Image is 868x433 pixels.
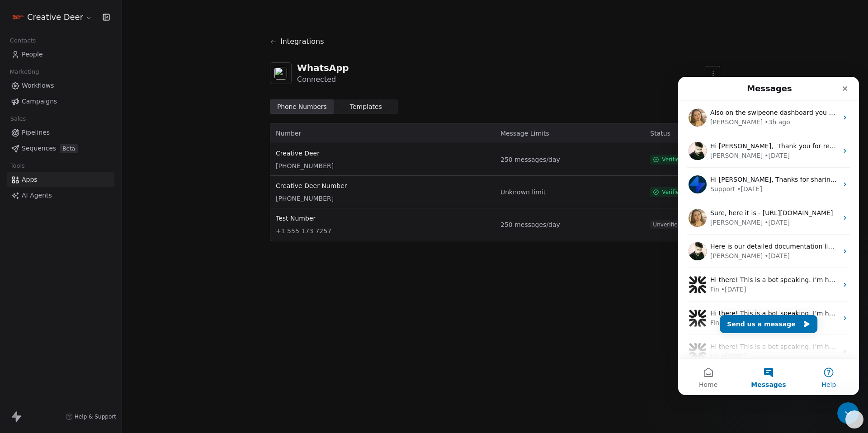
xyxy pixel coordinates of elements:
[662,155,683,164] span: Verified
[6,65,43,79] span: Marketing
[22,144,56,153] span: Sequences
[7,172,114,187] a: Apps
[59,108,84,117] div: • [DATE]
[650,129,670,138] span: Status
[6,159,28,173] span: Tools
[32,32,247,39] span: Also on the swipeone dashboard you can see the number is verified
[32,266,416,273] span: Hi there! This is a bot speaking. I’m here to answer your questions, but you’ll always have the o...
[274,67,287,80] img: whatsapp.svg
[22,191,52,200] span: AI Agents
[22,128,50,137] span: Pipelines
[21,305,39,311] span: Home
[73,305,108,311] span: Messages
[10,132,28,150] img: Profile image for Harinder
[22,81,54,90] span: Workflows
[32,208,41,217] div: Fin
[276,214,490,223] span: Test Number
[10,165,28,184] img: Profile image for Siddarth
[32,74,85,84] div: [PERSON_NAME]
[7,125,114,140] a: Pipelines
[86,74,112,84] div: • [DATE]
[10,99,28,117] img: Profile image for Support
[60,144,78,153] span: Beta
[6,34,40,47] span: Contacts
[276,181,490,190] span: Creative Deer Number
[837,402,859,424] iframe: Intercom live chat
[10,65,28,83] img: Profile image for Siddarth
[32,199,416,207] span: Hi there! This is a bot speaking. I’m here to answer your questions, but you’ll always have the o...
[75,413,116,420] span: Help & Support
[13,12,24,23] img: Logo%20CD1.pdf%20(1).png
[66,413,116,420] a: Help & Support
[7,188,114,203] a: AI Agents
[43,275,68,284] div: • [DATE]
[32,166,289,173] span: Here is our detailed documentation link [URL][DOMAIN_NAME] kindly have a look
[32,132,155,140] span: Sure, here it is - [URL][DOMAIN_NAME]
[32,233,416,240] span: Hi there! This is a bot speaking. I’m here to answer your questions, but you’ll always have the o...
[7,94,114,109] a: Campaigns
[32,108,57,117] div: Support
[650,220,684,229] span: Unverified
[22,50,43,59] span: People
[32,174,85,184] div: [PERSON_NAME]
[270,29,720,54] a: Integrations
[32,66,541,73] span: Hi [PERSON_NAME], ​ Thank you for reaching out, here is a detailed article on how to integrate wi...
[11,9,94,25] button: Creative Deer
[500,220,639,229] span: 250 messages/day
[662,188,683,196] span: Verified
[6,112,30,126] span: Sales
[500,155,639,164] span: 250 messages/day
[678,77,859,395] iframe: Intercom live chat
[121,282,181,318] button: Help
[22,175,38,184] span: Apps
[276,130,301,137] span: Number
[32,275,41,284] div: Fin
[27,11,83,23] span: Creative Deer
[10,232,28,250] img: Profile image for Fin
[297,74,349,85] div: Connected
[7,47,114,62] a: People
[276,226,490,235] span: +1 555 173 7257
[86,174,112,184] div: • [DATE]
[60,282,120,318] button: Messages
[276,194,490,203] span: [PHONE_NUMBER]
[32,241,41,251] div: Fin
[143,305,158,311] span: Help
[43,208,68,217] div: • [DATE]
[32,141,85,151] div: [PERSON_NAME]
[276,161,490,170] span: [PHONE_NUMBER]
[350,102,382,112] span: Templates
[7,78,114,93] a: Workflows
[500,130,549,137] span: Message Limits
[10,199,28,217] img: Profile image for Fin
[86,141,112,151] div: • [DATE]
[280,36,324,47] span: Integrations
[276,149,490,158] span: Creative Deer
[10,266,28,284] img: Profile image for Fin
[22,97,57,106] span: Campaigns
[86,41,112,50] div: • 3h ago
[297,61,349,74] div: WhatsApp
[32,41,85,50] div: [PERSON_NAME]
[500,188,639,197] span: Unknown limit
[42,238,139,256] button: Send us a message
[7,141,114,156] a: SequencesBeta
